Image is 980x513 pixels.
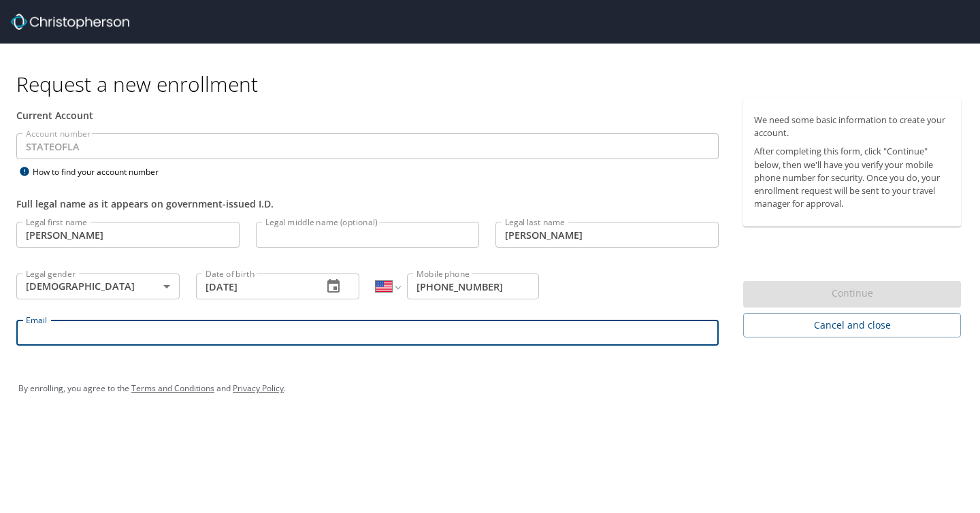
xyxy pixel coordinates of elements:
[16,197,719,211] div: Full legal name as it appears on government-issued I.D.
[16,71,972,97] h1: Request a new enrollment
[16,163,186,180] div: How to find your account number
[754,317,950,334] span: Cancel and close
[754,145,950,210] p: After completing this form, click "Continue" below, then we'll have you verify your mobile phone ...
[18,371,962,406] div: By enrolling, you agree to the and .
[743,313,961,338] button: Cancel and close
[196,274,312,299] input: MM/DD/YYYY
[754,114,950,139] p: We need some basic information to create your account.
[407,274,539,299] input: Enter phone number
[11,14,129,30] img: cbt logo
[16,274,180,299] div: [DEMOGRAPHIC_DATA]
[233,382,284,394] a: Privacy Policy
[131,382,214,394] a: Terms and Conditions
[16,108,719,122] div: Current Account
